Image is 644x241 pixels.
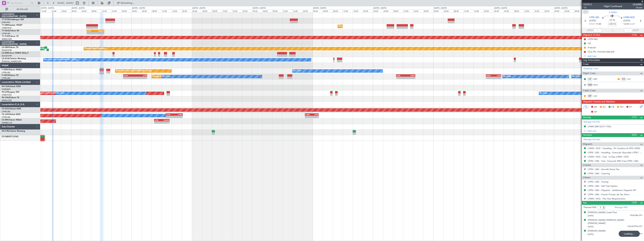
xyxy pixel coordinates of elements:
[2,86,21,88] a: 9H-YAAGlobal 5000
[583,100,615,104] span: Dispatch Checks and Weather
[619,231,640,237] div: Loading...
[162,121,169,123] div: -
[373,7,386,10] div: [DATE] - [DATE]
[2,91,8,93] span: 9H-LPZ
[2,99,12,102] a: WMSA/SZB
[363,9,373,12] div: 20:00
[524,9,534,12] div: 12:00
[572,74,580,79] div: No Crew
[2,46,9,49] span: LX-GBH
[443,9,453,12] div: 04:00
[503,74,511,79] div: No Crew
[95,30,104,32] div: OMDW
[486,75,494,77] div: KBOS
[2,122,12,124] a: DNMM/LOS
[305,114,312,116] div: CYBG
[154,121,162,123] div: -
[85,46,106,51] div: Planned Maint Nurnberg
[610,19,615,22] span: 01:10
[588,214,594,217] span: [DATE]
[253,7,266,10] div: [DATE] - [DATE]
[2,108,10,110] span: CS-DOU
[583,58,600,62] span: Leg Information
[2,52,8,54] span: LX-INB
[587,77,593,81] div: CP
[2,88,11,91] a: FCBB/BZV
[101,9,111,12] div: 12:00
[588,180,608,183] a: LFPB / LBG - Towing
[453,9,463,12] div: 08:00
[583,62,589,66] span: Crew
[2,38,12,40] a: WMSA/SZB
[2,46,18,49] a: LX-GBHFalcon 7X
[588,155,629,158] a: LFMN / NCE - Fuel - G-Ops LFMN / NCE
[312,116,318,118] div: -
[396,77,406,79] div: -
[396,75,406,77] div: LFPB
[174,116,182,118] div: -
[123,77,135,79] div: -
[594,110,597,114] span: DP
[583,89,596,93] span: Cabin Crew
[623,16,635,19] span: LFMN NCE
[323,9,333,12] div: 04:00
[2,58,26,60] a: LX-AOACitation Mustang
[2,94,11,96] a: LFMD/CEQ
[272,9,282,12] div: 08:00
[2,86,9,88] span: 9H-YAA
[554,9,564,12] div: 00:00
[632,133,637,137] span: (5/5)
[504,9,514,12] div: 04:00
[10,1,30,6] input: Trip Number
[588,125,611,128] div: LFMN ARR SLOT 1155z
[174,114,182,116] div: CYBG
[2,58,9,60] span: LX-AOA
[343,9,353,12] div: 12:00
[87,32,95,34] div: -
[623,22,629,26] span: 12:50
[583,71,596,75] span: Flight Crew
[166,114,174,116] div: LFPB
[2,136,9,138] span: OY-NBS
[632,115,637,119] span: (1/1)
[540,91,548,96] div: No Crew
[627,225,642,228] span: C4G3N7P5N (PP)
[574,9,584,12] div: 08:00
[9,8,36,10] span: All Aircraft
[61,9,71,12] div: 20:00
[242,9,252,12] div: 20:00
[111,9,121,12] div: 16:00
[2,69,9,71] span: F-GPNJ
[353,9,363,12] div: 16:00
[611,105,614,109] span: CR
[406,77,415,79] div: -
[583,176,590,180] span: Others
[2,24,22,26] a: T7-EMIHawker 900XP
[588,193,629,196] a: LFPB / LBG - French Private Jet Tax Short
[474,9,484,12] div: 16:00
[2,69,22,71] a: F-GPNJFalcon 900EX
[81,9,91,12] div: 04:00
[589,19,596,22] span: [DATE]
[564,9,574,12] div: 04:00
[588,189,636,192] a: LFPB / LBG - Dispatch - JetAdvisor Dispatch MT
[2,136,18,138] a: OY-NBSPC12/NG
[44,57,77,62] div: No Crew Nice ([GEOGRAPHIC_DATA])
[132,7,145,10] div: [DATE] - [DATE]
[142,9,152,12] div: 04:00
[534,9,544,12] div: 16:00
[2,74,18,76] a: F-HECDFalcon 7X
[633,6,642,9] span: Charter
[621,77,626,81] div: FO
[2,32,10,35] a: LFPB/LBG
[588,185,618,187] a: LFPB / LBG - SAF Fuel Option
[2,108,21,110] a: CS-DOUGlobal 6500
[2,35,9,37] span: T7-PJ29
[120,2,135,4] span: Refreshing...
[604,5,622,8] div: Flight Confirmed
[123,75,135,77] div: KSEA
[594,78,601,81] a: DRT
[609,11,617,14] span: F-GPNJ
[152,9,162,12] div: 08:00
[135,77,147,79] div: -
